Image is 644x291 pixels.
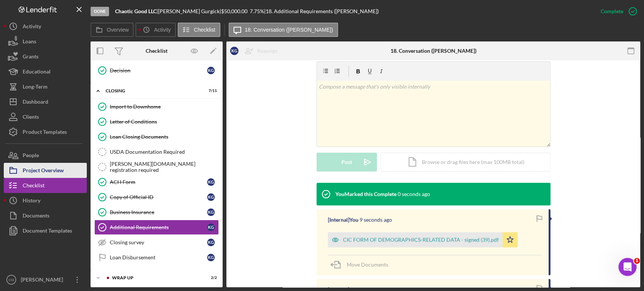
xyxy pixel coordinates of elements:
div: [PERSON_NAME][DOMAIN_NAME] registration required [110,161,218,173]
div: Checklist [146,48,168,54]
div: [PERSON_NAME] Gurgick | [158,8,221,14]
div: Update Permissions Settings [11,153,140,167]
button: KGReassign [226,43,285,58]
div: Business Insurance [110,209,207,215]
button: Checklist [178,23,220,37]
div: | 18. Additional Requirements ([PERSON_NAME]) [264,8,379,14]
div: K G [230,47,238,55]
button: CIC FORM OF DEMOGRAPHICS-RELATED DATA - signed (39).pdf [328,232,518,247]
div: [Internal] You [328,217,358,223]
div: K G [207,208,215,216]
label: Checklist [194,27,215,33]
div: Import to Downhome [110,104,218,110]
button: History [4,193,87,208]
div: Letter of Conditions [110,119,218,125]
label: Activity [154,27,171,33]
div: | [115,8,158,14]
div: Done [91,7,109,16]
button: Help [113,214,151,244]
div: You Marked this Complete [335,191,397,197]
button: People [4,148,87,163]
div: Activity [23,19,41,36]
button: Complete [593,4,640,19]
div: Recent message [15,95,135,103]
div: 7.75 % [250,8,264,14]
div: Decision [110,67,207,74]
a: Copy of Official IDKG [94,190,219,205]
div: History [23,193,40,210]
div: 18. Conversation ([PERSON_NAME]) [390,48,476,54]
button: Educational [4,64,87,79]
a: Dashboard [4,94,87,109]
a: USDA Documentation Required [94,144,219,159]
a: Business InsuranceKG [94,205,219,220]
button: Move Documents [328,255,396,274]
a: Loan DisbursementKG [94,250,219,265]
a: DecisionKG [94,63,219,78]
div: K G [207,224,215,231]
a: Project Overview [4,163,87,178]
text: CM [9,278,14,282]
button: Document Templates [4,223,87,238]
button: Clients [4,109,87,124]
div: Long-Term [23,79,48,96]
button: 18. Conversation ([PERSON_NAME]) [229,23,338,37]
div: Update Permissions Settings [15,156,126,164]
button: Grants [4,49,87,64]
div: Documents [23,208,49,225]
img: logo [15,14,27,26]
a: [PERSON_NAME][DOMAIN_NAME] registration required [94,159,219,175]
div: ACH Form [110,179,207,185]
div: Exporting Data [11,181,140,195]
div: 2 / 2 [203,276,217,280]
div: Exporting Data [15,184,126,192]
div: Copy of Official ID [110,194,207,200]
span: Search for help [15,139,61,147]
a: Loan Closing Documents [94,129,219,144]
div: Reassign [257,43,278,58]
button: Loans [4,34,87,49]
time: 2025-09-02 18:36 [360,217,392,223]
button: Messages [38,214,75,244]
div: Grants [23,49,38,66]
div: 7 / 11 [203,89,217,93]
button: Documents [4,208,87,223]
div: How to Create a Test Project [11,195,140,209]
div: USDA Documentation Required [110,149,218,155]
button: Post [317,153,377,172]
time: 2025-09-02 18:36 [398,191,430,197]
a: Checklist [4,178,87,193]
div: Closing survey [110,239,207,245]
div: Loans [23,34,36,51]
div: Clients [23,109,39,126]
span: 1 [634,258,640,264]
button: Long-Term [4,79,87,94]
button: Product Templates [4,124,87,139]
span: Tickets [85,233,104,238]
button: Tickets [75,214,113,244]
div: Project Overview [23,163,64,180]
div: Profile image for ChristinaRate your conversation[PERSON_NAME]•[DATE] [8,100,143,128]
div: Additional Requirements [110,224,207,230]
label: 18. Conversation ([PERSON_NAME]) [245,27,333,33]
div: CIC FORM OF DEMOGRAPHICS-RELATED DATA - signed (39).pdf [343,237,499,243]
div: K G [207,67,215,74]
div: [PERSON_NAME] [34,114,77,122]
button: Overview [91,23,134,37]
div: K G [207,178,215,186]
div: K G [207,193,215,201]
div: [PERSON_NAME] [19,272,68,289]
div: Pipeline and Forecast View [11,167,140,181]
a: Import to Downhome [94,99,219,114]
span: Home [10,233,27,238]
b: Chaotic Good LLC [115,8,157,14]
a: Additional RequirementsKG [94,220,219,235]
